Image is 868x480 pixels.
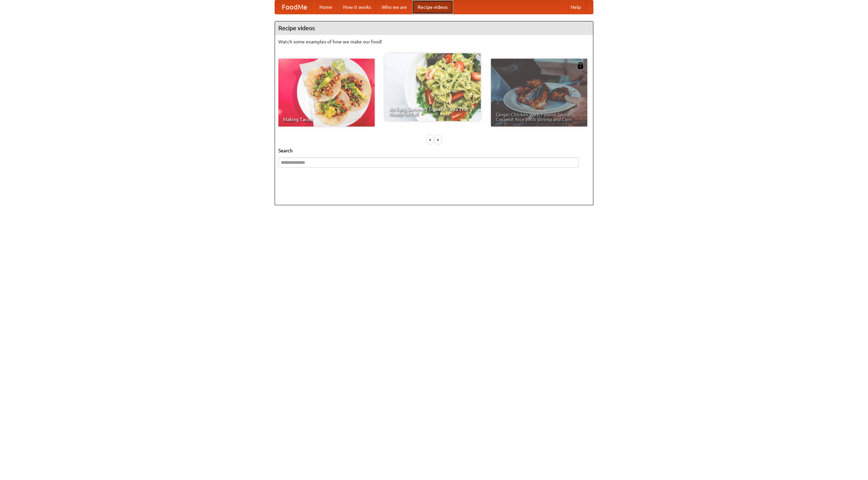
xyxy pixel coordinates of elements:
h4: Recipe videos [275,21,593,35]
h5: Search [278,147,590,154]
a: An Easy, Summery Tomato Pasta That's Ready for Fall [384,53,481,121]
div: » [435,135,441,144]
p: Watch some examples of how we make our food! [278,38,590,45]
a: Home [314,0,338,14]
a: Making Tacos [278,59,375,127]
a: FoodMe [275,0,314,14]
span: An Easy, Summery Tomato Pasta That's Ready for Fall [389,107,476,116]
span: Making Tacos [283,117,370,122]
a: Who we are [376,0,412,14]
a: How it works [338,0,376,14]
img: 483408.png [577,62,584,69]
a: Recipe videos [412,0,453,14]
div: « [427,135,433,144]
a: Help [565,0,586,14]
